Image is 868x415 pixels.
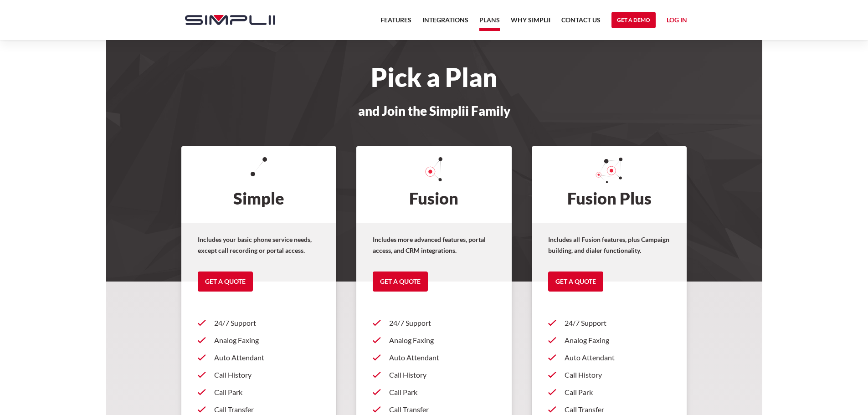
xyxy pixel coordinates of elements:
a: Call History [548,366,671,384]
p: Call History [565,369,671,380]
p: Call History [214,369,320,380]
a: Integrations [422,15,468,31]
a: Plans [479,15,500,31]
a: Auto Attendant [548,349,671,366]
a: Features [380,15,411,31]
a: Auto Attendant [373,349,495,366]
p: Call Park [565,387,671,398]
a: Get a Quote [198,272,253,292]
h2: Fusion Plus [532,146,687,223]
p: Analog Faxing [389,335,495,346]
h1: Pick a Plan [176,67,693,87]
a: Get a Quote [548,272,603,292]
a: 24/7 Support [373,314,495,332]
a: 24/7 Support [198,314,320,332]
a: Call History [198,366,320,384]
p: Call Park [389,387,495,398]
h3: and Join the Simplii Family [176,104,693,118]
h2: Fusion [356,146,512,223]
p: 24/7 Support [389,318,495,328]
p: Call Transfer [389,404,495,415]
p: Call Park [214,387,320,398]
a: Get a Quote [373,272,428,292]
a: Why Simplii [511,15,550,31]
a: Call Park [548,384,671,401]
p: Call Transfer [214,404,320,415]
p: Auto Attendant [389,352,495,363]
p: Includes your basic phone service needs, except call recording or portal access. [198,234,320,256]
p: Analog Faxing [214,335,320,346]
a: Auto Attendant [198,349,320,366]
strong: Includes all Fusion features, plus Campaign building, and dialer functionality. [548,236,669,254]
h2: Simple [181,146,337,223]
a: 24/7 Support [548,314,671,332]
a: Analog Faxing [198,332,320,349]
strong: Includes more advanced features, portal access, and CRM integrations. [373,236,486,254]
p: Call Transfer [565,404,671,415]
p: Analog Faxing [565,335,671,346]
a: Analog Faxing [373,332,495,349]
a: Call Park [373,384,495,401]
p: Auto Attendant [565,352,671,363]
a: Analog Faxing [548,332,671,349]
a: Get a Demo [611,12,656,28]
a: Log in [667,15,687,28]
a: Call History [373,366,495,384]
p: 24/7 Support [214,318,320,328]
a: Contact US [561,15,601,31]
p: 24/7 Support [565,318,671,328]
img: Simplii [185,15,275,25]
p: Auto Attendant [214,352,320,363]
a: Call Park [198,384,320,401]
p: Call History [389,369,495,380]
